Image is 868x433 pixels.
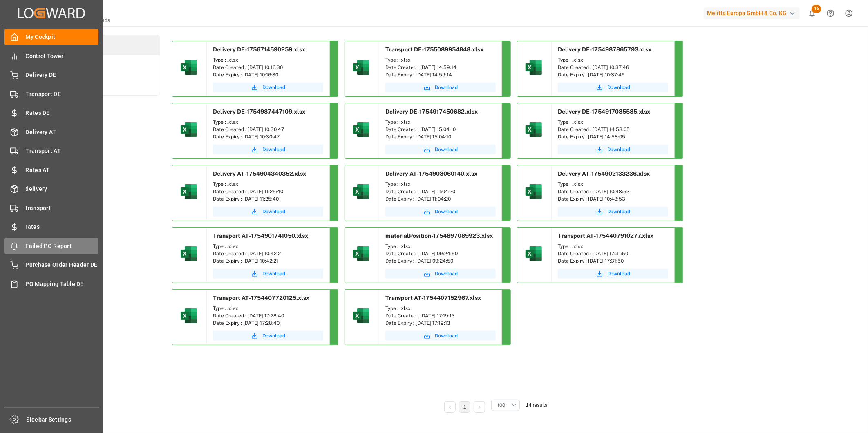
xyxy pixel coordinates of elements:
[179,306,199,326] img: microsoft-excel-2019--v1.png
[558,46,651,53] span: Delivery DE-1754987865793.xlsx
[262,84,285,91] span: Download
[4,86,98,102] a: Transport DE
[558,71,668,78] div: Date Expiry : [DATE] 10:37:46
[26,71,99,79] span: Delivery DE
[213,331,323,341] button: Download
[385,108,478,115] span: Delivery DE-1754917450682.xlsx
[385,312,496,319] div: Date Created : [DATE] 17:19:13
[558,83,668,92] a: Download
[435,146,458,153] span: Download
[213,145,323,154] button: Download
[179,58,199,77] img: microsoft-excel-2019--v1.png
[213,64,323,71] div: Date Created : [DATE] 10:16:30
[213,108,305,115] span: Delivery DE-1754987447109.xlsx
[213,188,323,195] div: Date Created : [DATE] 11:25:40
[213,312,323,319] div: Date Created : [DATE] 17:28:40
[26,147,99,155] span: Transport AT
[179,244,199,263] img: microsoft-excel-2019--v1.png
[444,401,456,413] li: Previous Page
[213,46,305,53] span: Delivery DE-1756714590259.xlsx
[385,319,496,327] div: Date Expiry : [DATE] 17:19:13
[385,243,496,250] div: Type : .xlsx
[558,56,668,64] div: Type : .xlsx
[821,4,840,22] button: Help Center
[385,305,496,312] div: Type : .xlsx
[385,331,496,341] button: Download
[558,207,668,216] button: Download
[497,402,505,409] span: 100
[385,145,496,154] button: Download
[385,181,496,188] div: Type : .xlsx
[27,415,100,424] span: Sidebar Settings
[558,195,668,203] div: Date Expiry : [DATE] 10:48:53
[607,270,630,277] span: Download
[26,52,99,60] span: Control Tower
[524,244,544,263] img: microsoft-excel-2019--v1.png
[435,84,458,91] span: Download
[213,243,323,250] div: Type : .xlsx
[4,67,98,83] a: Delivery DE
[385,295,481,301] span: Transport AT-1754407152967.xlsx
[262,208,285,215] span: Download
[179,182,199,201] img: microsoft-excel-2019--v1.png
[26,280,99,288] span: PO Mapping Table DE
[558,108,650,115] span: Delivery DE-1754917085585.xlsx
[262,332,285,339] span: Download
[558,243,668,250] div: Type : .xlsx
[213,269,323,279] button: Download
[558,257,668,265] div: Date Expiry : [DATE] 17:31:50
[213,170,306,177] span: Delivery AT-1754904340352.xlsx
[385,118,496,126] div: Type : .xlsx
[558,118,668,126] div: Type : .xlsx
[262,146,285,153] span: Download
[213,232,308,239] span: Transport AT-1754901741050.xlsx
[4,257,98,273] a: Purchase Order Header DE
[4,124,98,140] a: Delivery AT
[385,207,496,216] button: Download
[385,232,493,239] span: materialPosition-1754897089923.xlsx
[385,170,477,177] span: Delivery AT-1754903060140.xlsx
[524,182,544,201] img: microsoft-excel-2019--v1.png
[385,71,496,78] div: Date Expiry : [DATE] 14:59:14
[213,83,323,92] button: Download
[385,46,483,53] span: Transport DE-1755089954848.xlsx
[474,401,485,413] li: Next Page
[26,90,99,98] span: Transport DE
[26,33,99,41] span: My Cockpit
[607,84,630,91] span: Download
[213,56,323,64] div: Type : .xlsx
[26,223,99,231] span: rates
[558,145,668,154] button: Download
[213,207,323,216] button: Download
[385,250,496,257] div: Date Created : [DATE] 09:24:50
[607,208,630,215] span: Download
[351,58,371,77] img: microsoft-excel-2019--v1.png
[803,4,821,22] button: show 16 new notifications
[4,219,98,235] a: rates
[459,401,470,413] li: 1
[351,120,371,139] img: microsoft-excel-2019--v1.png
[704,7,800,19] div: Melitta Europa GmbH & Co. KG
[26,128,99,136] span: Delivery AT
[558,250,668,257] div: Date Created : [DATE] 17:31:50
[558,64,668,71] div: Date Created : [DATE] 10:37:46
[4,105,98,121] a: Rates DE
[435,332,458,339] span: Download
[213,181,323,188] div: Type : .xlsx
[213,133,323,141] div: Date Expiry : [DATE] 10:30:47
[4,162,98,178] a: Rates AT
[491,400,520,411] button: open menu
[179,120,199,139] img: microsoft-excel-2019--v1.png
[558,170,650,177] span: Delivery AT-1754902133236.xlsx
[26,261,99,269] span: Purchase Order Header DE
[558,269,668,279] a: Download
[607,146,630,153] span: Download
[213,71,323,78] div: Date Expiry : [DATE] 10:16:30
